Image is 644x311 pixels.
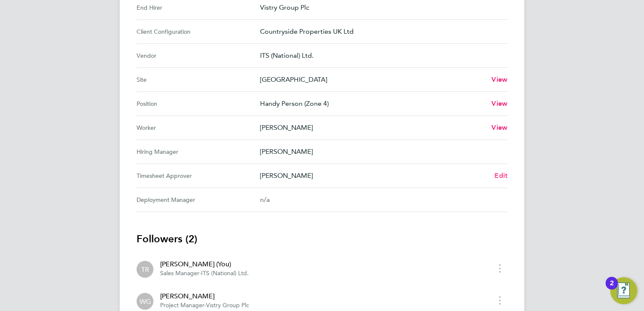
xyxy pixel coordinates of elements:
[610,277,637,304] button: Open Resource Center, 2 new notifications
[137,232,507,246] h3: Followers (2)
[610,283,614,294] div: 2
[491,75,507,85] a: View
[137,27,260,37] div: Client Configuration
[260,147,501,157] p: [PERSON_NAME]
[137,147,260,157] div: Hiring Manager
[137,171,260,181] div: Timesheet Approver
[491,99,507,109] a: View
[199,270,201,277] span: ·
[260,51,501,61] p: ITS (National) Ltd.
[491,99,507,107] span: View
[491,123,507,131] span: View
[137,99,260,109] div: Position
[140,297,151,306] span: WG
[160,270,199,277] span: Sales Manager
[260,195,494,205] div: n/a
[137,123,260,133] div: Worker
[494,171,507,181] a: Edit
[204,302,206,309] span: ·
[137,3,260,13] div: End Hirer
[160,302,204,309] span: Project Manager
[492,262,507,275] button: timesheet menu
[260,99,485,109] p: Handy Person (Zone 4)
[260,27,501,37] p: Countryside Properties UK Ltd
[137,51,260,61] div: Vendor
[137,75,260,85] div: Site
[206,302,249,309] span: Vistry Group Plc
[141,265,149,274] span: TR
[137,261,153,278] div: Tanya Rowse (You)
[491,75,507,83] span: View
[260,123,485,133] p: [PERSON_NAME]
[260,3,501,13] p: Vistry Group Plc
[137,195,260,205] div: Deployment Manager
[137,293,153,310] div: Wayne Gardner
[491,123,507,133] a: View
[260,75,485,85] p: [GEOGRAPHIC_DATA]
[260,171,488,181] p: [PERSON_NAME]
[201,270,249,277] span: ITS (National) Ltd.
[160,259,249,269] div: [PERSON_NAME] (You)
[492,294,507,307] button: timesheet menu
[160,291,249,301] div: [PERSON_NAME]
[494,172,507,180] span: Edit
